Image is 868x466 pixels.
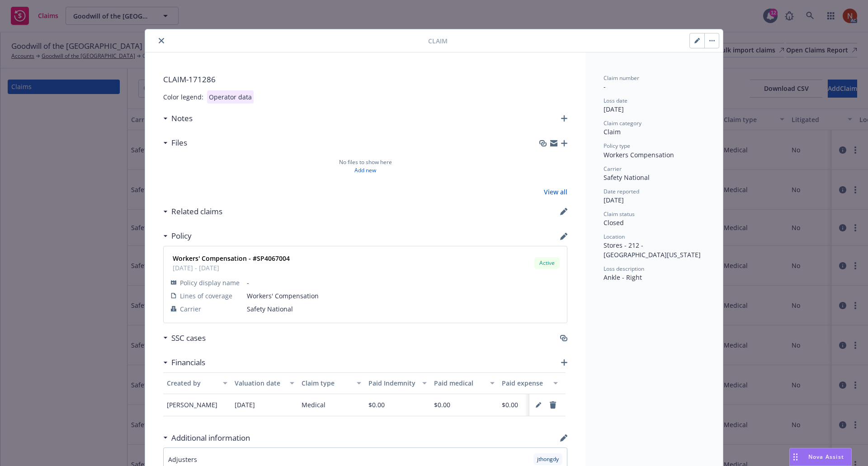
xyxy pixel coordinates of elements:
div: Related claims [163,206,222,217]
div: Valuation date [235,378,284,388]
div: Safety National [604,173,705,182]
h3: SSC cases [171,332,206,344]
span: Location [604,233,625,240]
span: CLAIM- 171286 [163,74,567,85]
div: $0.00 [502,400,518,410]
h3: Files [171,137,187,149]
h3: Notes [171,113,193,124]
div: Stores - 212 - [GEOGRAPHIC_DATA][US_STATE] [604,240,705,259]
div: Financials [163,357,205,368]
div: Drag to move [790,448,801,466]
div: Reserved indemnity [565,378,629,388]
div: Claim type [302,378,351,388]
span: Adjusters [168,455,244,464]
span: Active [538,259,556,267]
span: Claim [428,36,448,46]
span: Loss description [604,265,644,273]
div: Color legend: [163,92,203,102]
span: Date reported [604,188,639,195]
div: [DATE] [604,104,705,114]
div: Notes [163,113,193,124]
div: Closed [604,218,705,227]
div: [PERSON_NAME] [163,394,231,416]
span: No files to show here [339,158,392,166]
div: [DATE] [235,400,255,410]
div: Medical [302,400,325,410]
button: close [156,35,167,46]
button: Nova Assist [789,448,852,466]
div: Paid Indemnity [368,378,417,388]
span: Claim status [604,210,635,218]
div: Ankle - Right [604,273,705,282]
span: Lines of coverage [180,291,232,301]
div: Paid medical [434,378,485,388]
h3: Related claims [171,206,222,217]
span: - [604,82,606,91]
div: [DATE] [604,195,705,205]
h3: Policy [171,230,192,242]
a: pencil [533,400,544,410]
span: Policy display name [180,278,240,287]
button: Paid Indemnity [365,372,430,394]
span: Carrier [604,165,622,173]
span: Claim category [604,119,642,127]
span: [DATE] - [DATE] [173,263,290,273]
div: Workers Compensation [604,150,705,160]
div: Files [163,137,187,149]
div: $0.00 [368,400,385,410]
button: Valuation date [231,372,298,394]
span: Claim number [604,74,639,82]
div: Claim [604,127,705,137]
div: Created by [167,378,217,388]
div: Paid expense [502,378,548,388]
button: Paid medical [430,372,498,394]
div: $0.00 [434,400,450,410]
a: Add new [354,166,376,174]
div: Operator data [207,90,254,104]
div: Additional information [163,432,250,444]
span: Policy type [604,142,630,150]
span: Safety National [247,304,560,314]
span: Nova Assist [808,453,844,461]
h3: Financials [171,357,205,368]
span: Workers' Compensation [247,291,560,301]
a: remove [547,400,558,410]
div: SSC cases [163,332,206,344]
strong: Workers' Compensation - #SP4067004 [173,254,290,263]
button: Claim type [298,372,365,394]
span: jthongdy [537,455,559,463]
a: Workers' Compensation - #SP4067004[DATE] - [DATE]ActivePolicy display name-Lines of coverageWorke... [163,246,567,323]
h3: Additional information [171,432,250,444]
button: Created by [163,372,231,394]
div: Policy [163,230,192,242]
span: - [247,278,560,287]
button: Paid expense [498,372,561,394]
a: View all [544,187,567,197]
button: Reserved indemnity [561,372,643,394]
span: Carrier [180,304,201,314]
span: Loss date [604,97,627,104]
